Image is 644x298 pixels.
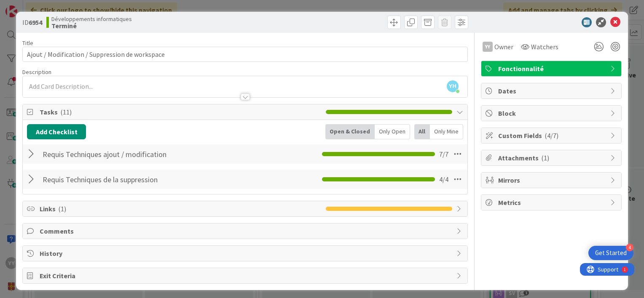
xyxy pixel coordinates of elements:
[375,124,410,139] div: Only Open
[40,204,322,214] span: Links
[588,246,633,260] div: Open Get Started checklist, remaining modules: 4
[27,124,86,139] button: Add Checklist
[40,226,452,236] span: Comments
[22,47,468,62] input: type card name here...
[626,244,633,251] div: 4
[439,149,448,159] span: 7 / 7
[40,107,322,117] span: Tasks
[494,42,513,52] span: Owner
[22,39,33,47] label: Title
[414,124,430,139] div: All
[430,124,463,139] div: Only Mine
[40,271,452,281] span: Exit Criteria
[29,18,42,27] b: 6954
[447,80,459,92] span: YH
[325,124,375,139] div: Open & Closed
[498,64,606,74] span: Fonctionnalité
[51,16,132,22] span: Développements informatiques
[22,17,42,27] span: ID
[595,249,627,257] div: Get Started
[18,1,38,11] span: Support
[498,108,606,118] span: Block
[40,172,229,187] input: Add Checklist...
[498,175,606,185] span: Mirrors
[498,197,606,208] span: Metrics
[483,42,493,52] div: YY
[498,86,606,96] span: Dates
[44,3,46,10] div: 1
[51,22,132,29] b: Terminé
[60,108,72,116] span: ( 11 )
[545,131,558,140] span: ( 4/7 )
[498,130,606,141] span: Custom Fields
[22,68,51,76] span: Description
[40,146,229,162] input: Add Checklist...
[439,174,448,184] span: 4 / 4
[498,153,606,163] span: Attachments
[40,248,452,258] span: History
[541,154,549,162] span: ( 1 )
[531,42,558,52] span: Watchers
[58,205,66,213] span: ( 1 )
